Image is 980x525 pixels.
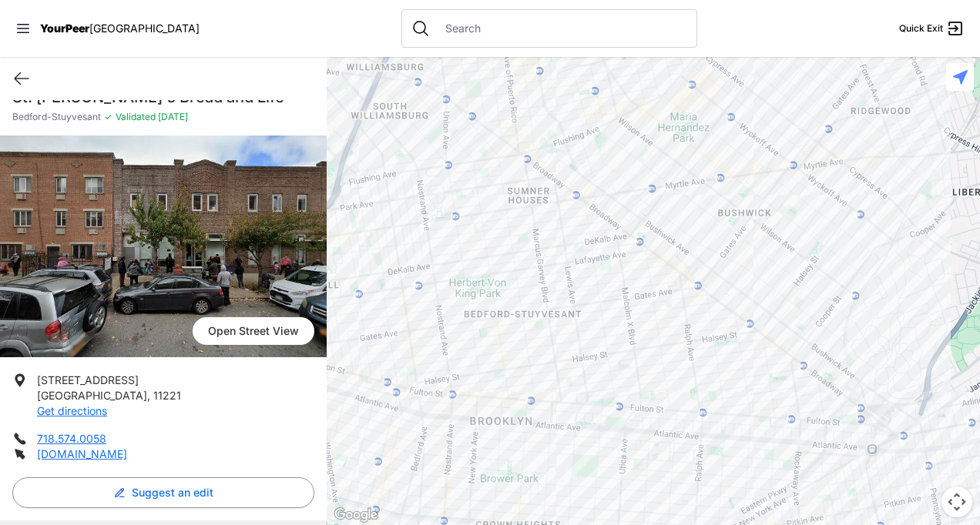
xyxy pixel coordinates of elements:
[331,505,381,525] img: Google
[116,111,156,122] span: Validated
[37,389,147,402] span: [GEOGRAPHIC_DATA]
[153,389,181,402] span: 11221
[147,389,150,402] span: ,
[37,404,107,417] a: Get directions
[899,22,943,35] span: Quick Exit
[12,111,101,123] span: Bedford-Stuyvesant
[193,317,314,345] a: Open Street View
[104,111,112,123] span: ✓
[331,505,381,525] a: Open this area in Google Maps (opens a new window)
[40,22,89,35] span: YourPeer
[89,22,200,35] span: [GEOGRAPHIC_DATA]
[12,477,314,508] button: Suggest an edit
[40,24,200,33] a: YourPeer[GEOGRAPHIC_DATA]
[156,111,188,122] span: [DATE]
[941,487,972,517] button: Map camera controls
[37,373,139,386] span: [STREET_ADDRESS]
[899,19,965,38] a: Quick Exit
[37,432,106,445] a: 718.574.0058
[132,485,213,500] span: Suggest an edit
[37,447,127,460] a: [DOMAIN_NAME]
[436,21,687,36] input: Search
